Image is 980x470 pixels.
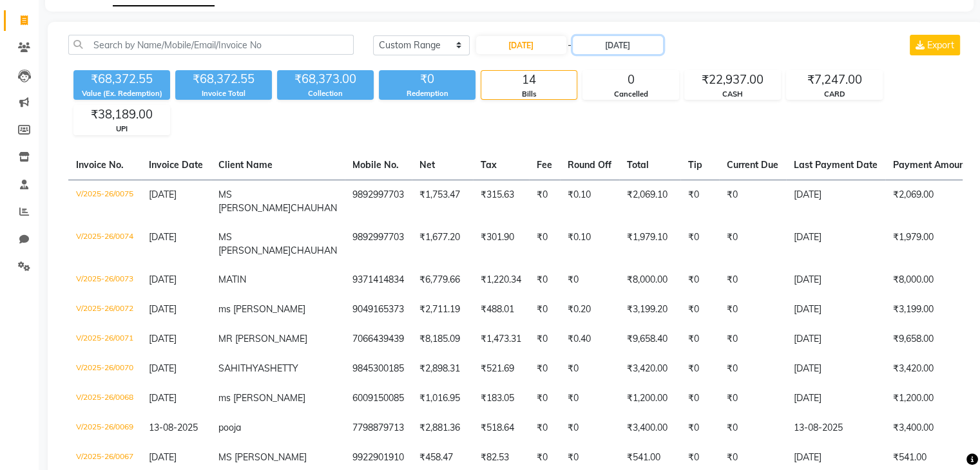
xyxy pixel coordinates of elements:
[68,35,354,55] input: Search by Name/Mobile/Email/Invoice No
[218,392,305,404] span: ms [PERSON_NAME]
[794,159,878,171] span: Last Payment Date
[786,265,885,295] td: [DATE]
[379,88,476,99] div: Redemption
[529,413,560,443] td: ₹0
[680,384,719,413] td: ₹0
[719,180,786,223] td: ₹0
[786,384,885,413] td: [DATE]
[149,159,203,171] span: Invoice Date
[719,265,786,295] td: ₹0
[619,223,680,265] td: ₹1,979.10
[412,413,473,443] td: ₹2,881.36
[149,333,177,344] span: [DATE]
[218,159,273,171] span: Client Name
[68,265,141,295] td: V/2025-26/0073
[719,354,786,384] td: ₹0
[786,324,885,354] td: [DATE]
[473,354,529,384] td: ₹521.69
[893,159,977,171] span: Payment Amount
[787,89,882,100] div: CARD
[345,354,412,384] td: 9845300185
[529,265,560,295] td: ₹0
[685,71,780,89] div: ₹22,937.00
[583,71,678,89] div: 0
[149,231,177,243] span: [DATE]
[529,384,560,413] td: ₹0
[573,36,663,54] input: End Date
[412,223,473,265] td: ₹1,677.20
[786,354,885,384] td: [DATE]
[68,354,141,384] td: V/2025-26/0070
[680,413,719,443] td: ₹0
[345,180,412,223] td: 9892997703
[175,88,272,99] div: Invoice Total
[345,413,412,443] td: 7798879713
[786,413,885,443] td: 13-08-2025
[218,303,305,315] span: ms [PERSON_NAME]
[685,89,780,100] div: CASH
[560,324,619,354] td: ₹0.40
[619,295,680,324] td: ₹3,199.20
[619,265,680,295] td: ₹8,000.00
[619,413,680,443] td: ₹3,400.00
[291,202,337,214] span: CHAUHAN
[74,124,169,135] div: UPI
[560,223,619,265] td: ₹0.10
[345,384,412,413] td: 6009150085
[619,384,680,413] td: ₹1,200.00
[149,303,177,315] span: [DATE]
[560,180,619,223] td: ₹0.10
[680,265,719,295] td: ₹0
[68,180,141,223] td: V/2025-26/0075
[680,180,719,223] td: ₹0
[345,223,412,265] td: 9892997703
[560,413,619,443] td: ₹0
[481,71,577,89] div: 14
[345,295,412,324] td: 9049165373
[345,324,412,354] td: 7066439439
[412,324,473,354] td: ₹8,185.09
[352,159,399,171] span: Mobile No.
[149,189,177,200] span: [DATE]
[473,295,529,324] td: ₹488.01
[277,88,374,99] div: Collection
[560,354,619,384] td: ₹0
[583,89,678,100] div: Cancelled
[680,354,719,384] td: ₹0
[688,159,702,171] span: Tip
[529,295,560,324] td: ₹0
[379,70,476,88] div: ₹0
[786,180,885,223] td: [DATE]
[149,422,198,433] span: 13-08-2025
[529,180,560,223] td: ₹0
[264,362,298,374] span: SHETTY
[218,189,291,214] span: MS [PERSON_NAME]
[68,295,141,324] td: V/2025-26/0072
[619,324,680,354] td: ₹9,658.40
[560,384,619,413] td: ₹0
[218,422,241,433] span: pooja
[568,159,611,171] span: Round Off
[719,223,786,265] td: ₹0
[175,70,272,88] div: ₹68,372.55
[73,88,170,99] div: Value (Ex. Redemption)
[277,70,374,88] div: ₹68,373.00
[412,384,473,413] td: ₹1,016.95
[412,354,473,384] td: ₹2,898.31
[719,324,786,354] td: ₹0
[481,159,497,171] span: Tax
[473,384,529,413] td: ₹183.05
[560,265,619,295] td: ₹0
[529,324,560,354] td: ₹0
[476,36,566,54] input: Start Date
[218,451,307,463] span: MS [PERSON_NAME]
[473,180,529,223] td: ₹315.63
[619,354,680,384] td: ₹3,420.00
[74,106,169,124] div: ₹38,189.00
[627,159,649,171] span: Total
[786,223,885,265] td: [DATE]
[291,245,337,256] span: CHAUHAN
[727,159,778,171] span: Current Due
[73,70,170,88] div: ₹68,372.55
[218,333,307,344] span: MR [PERSON_NAME]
